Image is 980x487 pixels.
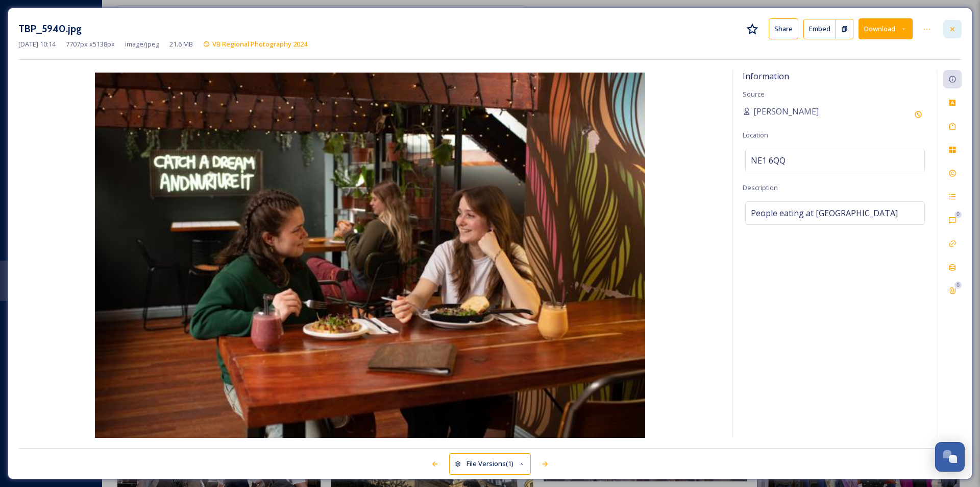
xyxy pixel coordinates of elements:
button: Share [769,18,798,39]
span: 21.6 MB [169,39,193,49]
button: Embed [803,19,836,39]
span: image/jpeg [125,39,159,49]
button: Open Chat [935,442,965,472]
img: 51c1457d-a210-43a9-96c1-4b9be0b0d30f.jpg [18,73,722,440]
span: Description [743,183,778,192]
span: VB Regional Photography 2024 [212,39,307,49]
span: People eating at [GEOGRAPHIC_DATA] [751,207,898,219]
span: NE1 6QQ [751,154,786,167]
span: Location [743,130,768,140]
button: File Versions(1) [449,453,531,474]
span: [DATE] 10:14 [18,39,56,49]
span: 7707 px x 5138 px [66,39,115,49]
span: [PERSON_NAME] [753,105,819,118]
button: Download [859,18,913,39]
h3: TBP_5940.jpg [18,21,82,36]
div: 0 [954,282,962,289]
div: 0 [954,211,962,218]
span: Source [743,89,765,99]
span: Information [743,71,789,82]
